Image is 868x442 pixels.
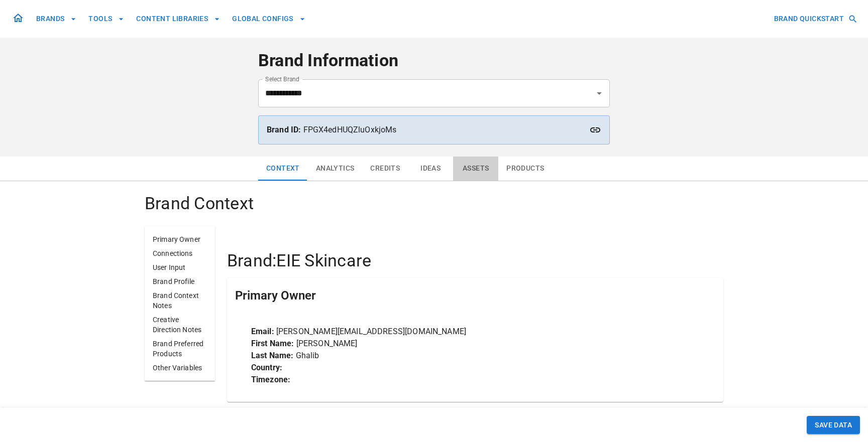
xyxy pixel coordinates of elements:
button: Context [258,157,308,181]
button: Ideas [408,157,453,181]
p: [PERSON_NAME][EMAIL_ADDRESS][DOMAIN_NAME] [251,326,699,338]
button: Assets [453,157,498,181]
p: Connections [153,248,207,258]
h4: Brand: EIE Skincare [227,250,723,271]
h5: Primary Owner [235,287,316,304]
button: TOOLS [84,10,128,28]
strong: Brand ID: [267,125,301,134]
label: Select Brand [265,75,299,83]
button: CONTENT LIBRARIES [132,10,224,28]
button: SAVE DATA [807,416,860,434]
p: User Input [153,262,207,272]
button: Analytics [308,157,363,181]
div: Primary Owner [227,277,723,314]
button: BRAND QUICKSTART [770,10,860,28]
p: Creative Direction Notes [153,315,207,335]
strong: First Name: [251,339,294,348]
h4: Brand Information [258,50,610,71]
h4: Brand Context [145,193,723,214]
p: Brand Context Notes [153,290,207,311]
strong: Last Name: [251,351,294,360]
button: Credits [362,157,408,181]
strong: Timezone: [251,375,290,384]
strong: Country: [251,363,282,372]
p: Brand Profile [153,276,207,286]
p: Brand Preferred Products [153,339,207,359]
strong: Email: [251,327,274,336]
button: Products [498,157,552,181]
p: [PERSON_NAME] [251,338,699,350]
p: Other Variables [153,363,207,373]
p: Primary Owner [153,234,207,244]
p: Ghalib [251,350,699,362]
p: FPGX4edHUQZluOxkjoMs [267,124,601,136]
button: GLOBAL CONFIGS [228,10,309,28]
button: Open [592,86,606,100]
button: BRANDS [32,10,80,28]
